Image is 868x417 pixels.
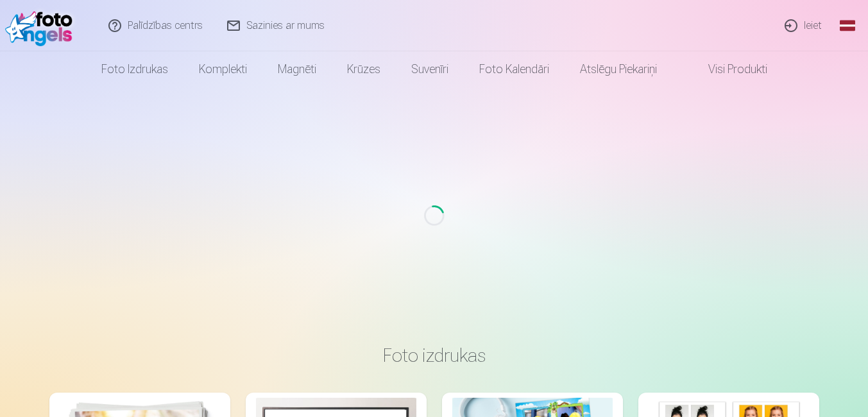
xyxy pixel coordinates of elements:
a: Foto kalendāri [464,51,565,87]
a: Atslēgu piekariņi [565,51,672,87]
a: Foto izdrukas [86,51,183,87]
a: Magnēti [262,51,332,87]
a: Suvenīri [396,51,464,87]
a: Komplekti [183,51,262,87]
img: /fa1 [5,5,79,46]
h3: Foto izdrukas [60,344,809,367]
a: Krūzes [332,51,396,87]
a: Visi produkti [672,51,783,87]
